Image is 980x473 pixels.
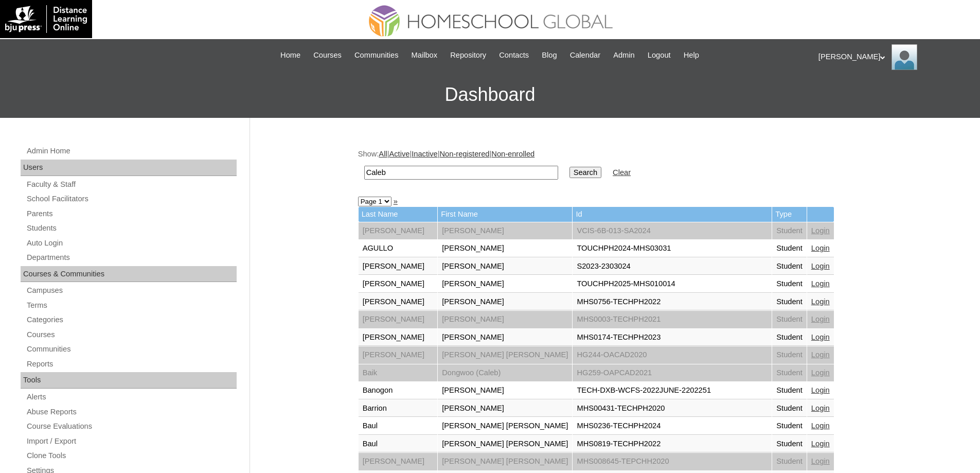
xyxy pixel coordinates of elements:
a: Login [811,369,830,377]
a: Login [811,457,830,465]
td: [PERSON_NAME] [359,222,438,240]
a: Departments [26,251,237,264]
td: Student [772,453,807,470]
a: Login [811,333,830,341]
a: Non-registered [440,150,490,158]
img: Ariane Ebuen [892,44,917,70]
div: Tools [21,372,237,389]
a: Course Evaluations [26,420,237,433]
a: Logout [643,49,676,61]
a: Login [811,351,830,359]
a: Admin Home [26,145,237,157]
a: Login [811,440,830,448]
a: All [379,150,387,158]
a: Non-enrolled [491,150,534,158]
td: TOUCHPH2025-MHS010014 [573,275,772,293]
td: MHS0174-TECHPH2023 [573,329,772,346]
a: Contacts [494,49,534,61]
td: MHS00431-TECHPH2020 [573,400,772,417]
div: Users [21,160,237,176]
a: Import / Export [26,435,237,448]
span: Mailbox [412,49,438,61]
td: HG244-OACAD2020 [573,346,772,364]
td: Student [772,240,807,257]
span: Communities [354,49,399,61]
td: [PERSON_NAME] [359,275,438,293]
td: [PERSON_NAME] [359,311,438,328]
a: Repository [445,49,491,61]
td: Student [772,400,807,417]
a: Reports [26,358,237,371]
td: [PERSON_NAME] [438,382,572,399]
td: [PERSON_NAME] [438,258,572,275]
td: Id [573,207,772,222]
span: Contacts [499,49,529,61]
h3: Dashboard [5,72,975,118]
a: Terms [26,299,237,312]
a: Communities [26,343,237,356]
div: [PERSON_NAME] [818,44,970,70]
td: TECH-DXB-WCFS-2022JUNE-2202251 [573,382,772,399]
td: Banogon [359,382,438,399]
td: [PERSON_NAME] [438,222,572,240]
input: Search [364,166,558,180]
a: Login [811,315,830,323]
input: Search [569,167,601,178]
a: Login [811,404,830,412]
a: Calendar [565,49,605,61]
a: Help [679,49,704,61]
td: Student [772,417,807,435]
a: Blog [537,49,562,61]
td: MHS0236-TECHPH2024 [573,417,772,435]
td: Baik [359,364,438,382]
img: logo-white.png [5,5,87,33]
a: Login [811,262,830,270]
a: Alerts [26,391,237,404]
td: TOUCHPH2024-MHS03031 [573,240,772,257]
a: Parents [26,207,237,220]
td: [PERSON_NAME] [438,329,572,346]
td: [PERSON_NAME] [438,275,572,293]
td: Student [772,435,807,453]
a: Clone Tools [26,449,237,462]
a: Login [811,244,830,252]
td: MHS008645-TEPCHH2020 [573,453,772,470]
span: Logout [648,49,671,61]
a: Abuse Reports [26,406,237,418]
td: [PERSON_NAME] [PERSON_NAME] [438,435,572,453]
td: [PERSON_NAME] [359,346,438,364]
td: Student [772,346,807,364]
a: Login [811,386,830,394]
span: Repository [450,49,486,61]
span: Calendar [570,49,600,61]
td: [PERSON_NAME] [PERSON_NAME] [438,453,572,470]
a: Campuses [26,284,237,297]
a: Clear [613,168,631,177]
a: Communities [349,49,404,61]
span: Help [684,49,699,61]
span: Home [280,49,300,61]
td: MHS0756-TECHPH2022 [573,293,772,311]
td: Student [772,382,807,399]
td: [PERSON_NAME] [PERSON_NAME] [438,346,572,364]
td: [PERSON_NAME] [438,311,572,328]
div: Show: | | | | [358,149,867,185]
a: Courses [308,49,347,61]
td: [PERSON_NAME] [438,293,572,311]
td: [PERSON_NAME] [359,453,438,470]
span: Admin [613,49,635,61]
span: Blog [542,49,557,61]
td: Student [772,293,807,311]
a: Faculty & Staff [26,178,237,191]
td: Last Name [359,207,438,222]
td: [PERSON_NAME] [438,240,572,257]
td: MHS0003-TECHPH2021 [573,311,772,328]
a: Auto Login [26,237,237,250]
a: Login [811,297,830,306]
td: Baul [359,435,438,453]
td: Baul [359,417,438,435]
a: Home [275,49,306,61]
a: Inactive [412,150,438,158]
a: Mailbox [406,49,443,61]
span: Courses [313,49,342,61]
